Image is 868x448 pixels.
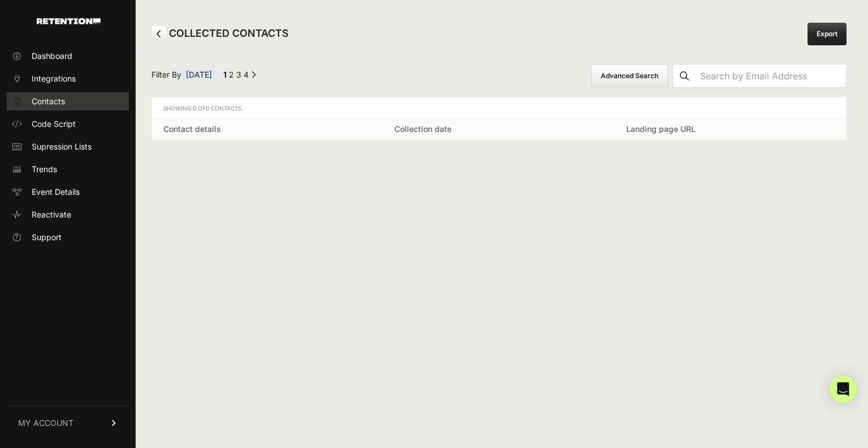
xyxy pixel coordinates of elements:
a: Event Details [7,183,129,201]
a: Collection date [394,124,452,134]
a: Integrations [7,70,129,88]
span: Trends [32,164,57,175]
a: Page 2 [229,70,234,79]
a: Code Script [7,115,129,133]
span: Dashboard [32,50,72,62]
span: Reactivate [32,209,71,220]
input: Search by Email Address [696,65,846,87]
span: Event Details [32,186,80,198]
img: Retention.com [37,18,101,24]
span: Showing 0 of [163,105,243,112]
a: Reactivate [7,206,129,224]
a: Page 4 [244,70,249,79]
div: Pagination [221,69,256,83]
a: Contact details [163,124,221,134]
h2: COLLECTED CONTACTS [151,25,289,42]
span: Code Script [32,118,76,130]
span: Support [32,232,62,243]
a: Trends [7,160,129,178]
span: [DATE] [181,69,216,80]
span: Filter By [151,69,216,83]
div: Open Intercom Messenger [830,376,857,403]
a: Landing page URL [626,124,696,134]
a: Page 3 [236,70,241,79]
a: Support [7,228,129,246]
span: 0 Contacts. [206,105,243,112]
a: Contacts [7,92,129,110]
span: Contacts [32,96,65,107]
a: Dashboard [7,47,129,65]
em: Page 1 [223,70,227,79]
a: Export [808,23,847,45]
span: Integrations [32,73,76,84]
span: Supression Lists [32,141,92,152]
span: MY ACCOUNT [18,417,73,429]
button: Advanced Search [591,64,668,88]
a: MY ACCOUNT [7,406,129,440]
a: Supression Lists [7,138,129,156]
